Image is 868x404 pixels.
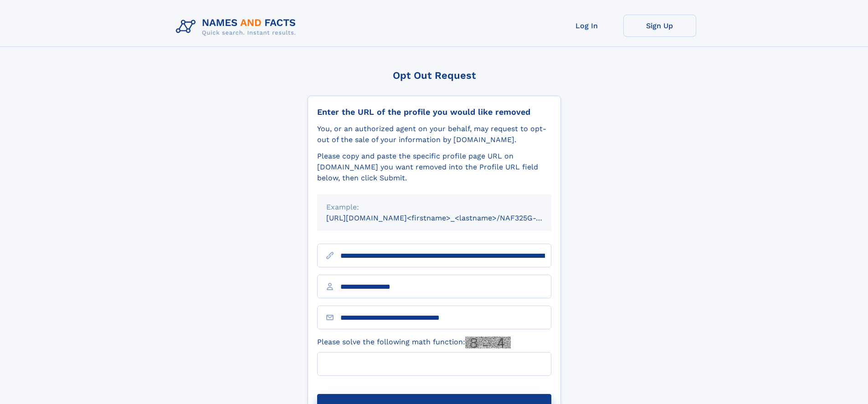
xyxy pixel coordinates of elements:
[623,15,696,37] a: Sign Up
[317,123,551,145] div: You, or an authorized agent on your behalf, may request to opt-out of the sale of your informatio...
[317,107,551,117] div: Enter the URL of the profile you would like removed
[308,70,561,81] div: Opt Out Request
[317,337,511,348] label: Please solve the following math function:
[317,151,551,184] div: Please copy and paste the specific profile page URL on [DOMAIN_NAME] you want removed into the Pr...
[326,202,542,213] div: Example:
[172,15,303,39] img: Logo Names and Facts
[550,15,623,37] a: Log In
[326,214,569,222] small: [URL][DOMAIN_NAME]<firstname>_<lastname>/NAF325G-xxxxxxxx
